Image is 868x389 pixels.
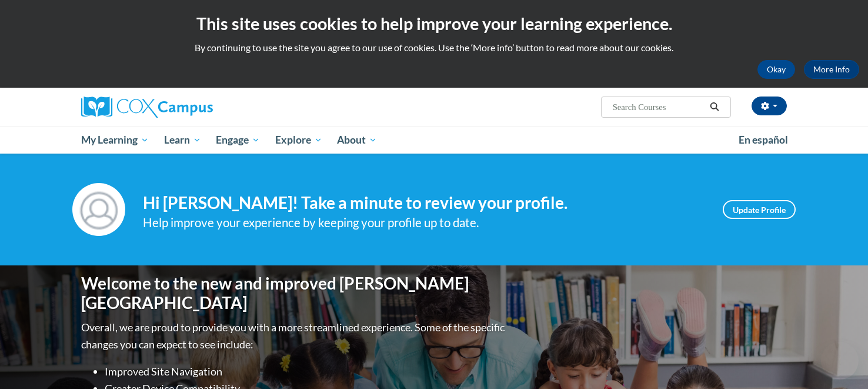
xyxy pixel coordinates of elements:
li: Improved Site Navigation [105,363,508,380]
button: Account Settings [752,97,787,115]
p: By continuing to use the site you agree to our use of cookies. Use the ‘More info’ button to read... [9,41,859,54]
a: Cox Campus [81,97,305,118]
a: More Info [804,60,859,79]
a: Engage [208,127,268,154]
iframe: Button to launch messaging window [821,342,859,380]
div: Main menu [64,127,804,154]
span: Engage [216,133,260,147]
div: Help improve your experience by keeping your profile up to date. [143,213,705,232]
img: Cox Campus [81,97,213,118]
span: My Learning [81,133,149,147]
button: Search [706,100,723,114]
h2: This site uses cookies to help improve your learning experience. [9,12,859,35]
h4: Hi [PERSON_NAME]! Take a minute to review your profile. [143,193,705,213]
a: Update Profile [723,200,796,219]
a: Explore [268,127,330,154]
span: Learn [164,133,201,147]
iframe: Close message [738,314,762,337]
a: About [330,127,385,154]
span: About [337,133,377,147]
h1: Welcome to the new and improved [PERSON_NAME][GEOGRAPHIC_DATA] [81,274,508,313]
a: En español [731,128,796,152]
span: Explore [275,133,322,147]
button: Okay [757,60,795,79]
a: Learn [156,127,209,154]
a: My Learning [74,127,156,154]
input: Search Courses [612,100,706,114]
span: En español [739,134,788,146]
img: Profile Image [72,183,125,236]
p: Overall, we are proud to provide you with a more streamlined experience. Some of the specific cha... [81,319,508,353]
